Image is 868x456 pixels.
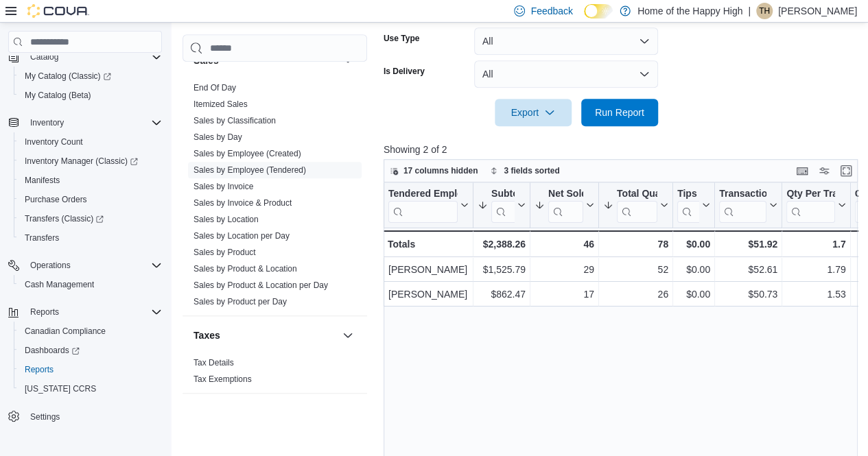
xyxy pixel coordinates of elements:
[19,381,162,397] span: Washington CCRS
[535,286,594,302] div: 17
[25,383,96,394] span: [US_STATE] CCRS
[25,304,162,320] span: Reports
[14,379,167,398] button: [US_STATE] CCRS
[19,134,162,150] span: Inventory Count
[193,115,276,126] span: Sales by Classification
[14,209,167,228] a: Transfers (Classic)
[193,374,252,385] span: Tax Exemptions
[25,232,59,243] span: Transfers
[193,215,259,224] a: Sales by Location
[603,188,668,223] button: Total Quantity
[535,236,594,252] div: 46
[474,27,658,55] button: All
[193,328,220,342] h3: Taxes
[677,261,710,278] div: $0.00
[193,231,290,241] a: Sales by Location per Day
[14,228,167,248] button: Transfers
[193,264,297,274] a: Sales by Product & Location
[19,87,97,104] a: My Catalog (Beta)
[19,276,162,293] span: Cash Management
[193,230,290,241] span: Sales by Location per Day
[786,236,845,252] div: 1.7
[478,286,526,302] div: $862.47
[25,257,76,274] button: Operations
[478,236,526,252] div: $2,388.26
[19,361,59,378] a: Reports
[25,115,69,131] button: Inventory
[677,188,699,223] div: Tips
[3,256,167,275] button: Operations
[719,261,777,278] div: $52.61
[19,68,117,84] a: My Catalog (Classic)
[384,163,484,179] button: 17 columns hidden
[25,213,104,224] span: Transfers (Classic)
[19,134,89,150] a: Inventory Count
[25,409,65,425] a: Settings
[719,188,766,223] div: Transaction Average
[30,117,64,128] span: Inventory
[535,188,594,223] button: Net Sold
[19,172,65,189] a: Manifests
[14,67,167,86] a: My Catalog (Classic)
[603,236,668,252] div: 78
[3,407,167,427] button: Settings
[193,149,301,158] a: Sales by Employee (Created)
[19,191,93,208] a: Purchase Orders
[25,49,162,65] span: Catalog
[786,188,834,201] div: Qty Per Transaction
[25,156,138,167] span: Inventory Manager (Classic)
[193,263,297,274] span: Sales by Product & Location
[193,328,337,342] button: Taxes
[14,360,167,379] button: Reports
[25,49,64,65] button: Catalog
[14,275,167,294] button: Cash Management
[19,211,109,227] a: Transfers (Classic)
[19,230,162,246] span: Transfers
[30,307,59,317] span: Reports
[491,188,515,223] div: Subtotal
[535,261,594,278] div: 29
[25,279,94,290] span: Cash Management
[581,99,658,126] button: Run Report
[193,358,234,368] a: Tax Details
[19,153,143,169] a: Inventory Manager (Classic)
[548,188,583,223] div: Net Sold
[388,236,469,252] div: Totals
[719,188,766,201] div: Transaction Average
[548,188,583,201] div: Net Sold
[677,236,710,252] div: $0.00
[794,163,810,179] button: Keyboard shortcuts
[478,261,526,278] div: $1,525.79
[19,276,99,293] a: Cash Management
[25,304,64,320] button: Reports
[193,357,234,368] span: Tax Details
[25,90,91,101] span: My Catalog (Beta)
[719,286,777,302] div: $50.73
[25,364,54,375] span: Reports
[759,3,770,19] span: TH
[193,296,287,307] span: Sales by Product per Day
[403,165,478,176] span: 17 columns hidden
[617,188,657,201] div: Total Quantity
[677,188,710,223] button: Tips
[193,132,242,142] a: Sales by Day
[183,80,367,315] div: Sales
[193,280,328,290] a: Sales by Product & Location per Day
[193,280,328,291] span: Sales by Product & Location per Day
[30,260,71,271] span: Operations
[19,68,162,84] span: My Catalog (Classic)
[384,143,863,156] p: Showing 2 of 2
[786,188,845,223] button: Qty Per Transaction
[193,198,292,208] a: Sales by Invoice & Product
[193,247,256,258] span: Sales by Product
[25,136,83,147] span: Inventory Count
[584,4,613,19] input: Dark Mode
[388,188,458,223] div: Tendered Employee
[193,248,256,257] a: Sales by Product
[504,165,559,176] span: 3 fields sorted
[193,99,248,110] span: Itemized Sales
[838,163,854,179] button: Enter fullscreen
[25,408,162,425] span: Settings
[19,87,162,104] span: My Catalog (Beta)
[484,163,565,179] button: 3 fields sorted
